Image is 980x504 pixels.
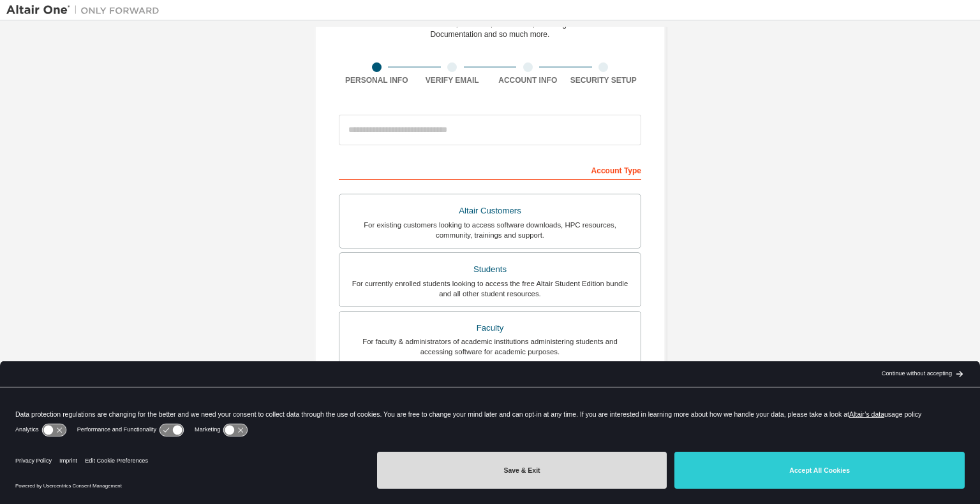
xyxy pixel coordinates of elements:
[339,159,641,180] div: Account Type
[347,261,633,278] div: Students
[566,75,642,85] div: Security Setup
[347,336,633,357] div: For faculty & administrators of academic institutions administering students and accessing softwa...
[347,278,633,299] div: For currently enrolled students looking to access the free Altair Student Edition bundle and all ...
[6,4,166,17] img: Altair One
[339,75,415,85] div: Personal Info
[415,75,491,85] div: Verify Email
[347,220,633,240] div: For existing customers looking to access software downloads, HPC resources, community, trainings ...
[347,319,633,337] div: Faculty
[406,19,574,40] div: For Free Trials, Licenses, Downloads, Learning & Documentation and so much more.
[347,202,633,220] div: Altair Customers
[490,75,566,85] div: Account Info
